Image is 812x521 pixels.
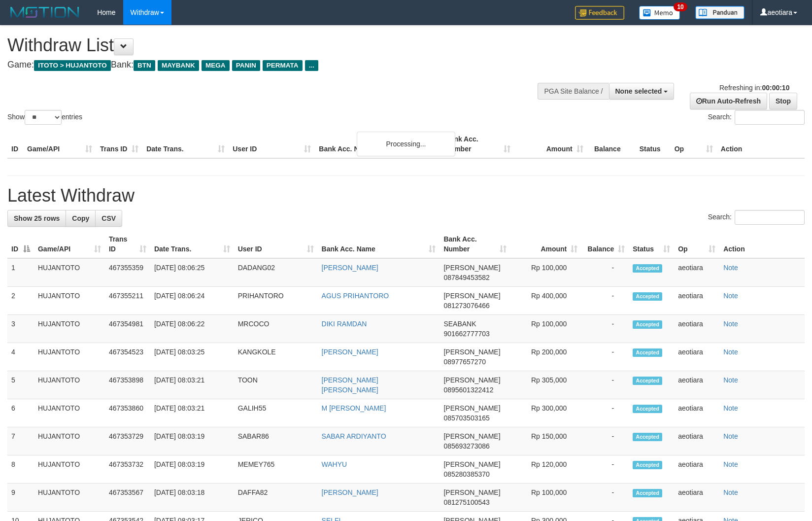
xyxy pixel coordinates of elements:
span: [PERSON_NAME] [443,376,500,384]
h1: Latest Withdraw [7,186,805,206]
th: Status: activate to sort column ascending [629,230,674,258]
span: [PERSON_NAME] [443,432,500,440]
td: Rp 100,000 [510,484,581,512]
td: 3 [7,315,34,343]
td: - [581,343,629,371]
span: Accepted [633,292,662,301]
a: [PERSON_NAME] [322,264,378,272]
span: [PERSON_NAME] [443,488,500,496]
td: Rp 305,000 [510,371,581,399]
span: Copy [72,214,89,222]
td: 467353898 [105,371,150,399]
td: [DATE] 08:06:24 [150,287,234,315]
th: ID [7,130,23,158]
td: DAFFA82 [234,484,318,512]
span: [PERSON_NAME] [443,404,500,412]
td: HUJANTOTO [34,484,105,512]
td: HUJANTOTO [34,427,105,455]
span: 10 [674,2,687,11]
td: 467354981 [105,315,150,343]
td: aeotiara [674,258,719,287]
a: [PERSON_NAME] [322,348,378,356]
td: MEMEY765 [234,455,318,484]
a: Run Auto-Refresh [690,93,767,109]
td: aeotiara [674,399,719,427]
a: [PERSON_NAME] [PERSON_NAME] [322,376,378,394]
span: Copy 081273076466 to clipboard [443,302,489,310]
span: Accepted [633,433,662,441]
span: PANIN [232,60,260,71]
a: DIKI RAMDAN [322,320,367,328]
td: GALIH55 [234,399,318,427]
select: Showentries [25,110,62,125]
a: Note [723,404,738,412]
th: Game/API [23,130,96,158]
td: HUJANTOTO [34,455,105,484]
td: [DATE] 08:03:25 [150,343,234,371]
span: Copy 901662777703 to clipboard [443,330,489,338]
td: DADANG02 [234,258,318,287]
td: 467355359 [105,258,150,287]
th: Amount: activate to sort column ascending [510,230,581,258]
label: Search: [708,210,805,225]
a: SABAR ARDIYANTO [322,432,386,440]
th: Op [671,130,717,158]
span: Copy 081275100543 to clipboard [443,498,489,506]
td: Rp 150,000 [510,427,581,455]
td: TOON [234,371,318,399]
td: PRIHANTORO [234,287,318,315]
td: KANGKOLE [234,343,318,371]
td: aeotiara [674,371,719,399]
a: Note [723,320,738,328]
a: M [PERSON_NAME] [322,404,386,412]
a: Note [723,348,738,356]
img: Button%20Memo.svg [639,6,680,20]
a: CSV [95,210,122,227]
span: Show 25 rows [14,214,60,222]
span: CSV [101,214,116,222]
input: Search: [735,210,805,225]
label: Show entries [7,110,82,125]
td: - [581,484,629,512]
label: Search: [708,110,805,125]
td: aeotiara [674,287,719,315]
th: Balance: activate to sort column ascending [581,230,629,258]
td: aeotiara [674,315,719,343]
span: Copy 085703503165 to clipboard [443,414,489,422]
td: 8 [7,455,34,484]
th: Bank Acc. Name: activate to sort column ascending [318,230,440,258]
span: PERMATA [263,60,303,71]
td: 467353732 [105,455,150,484]
td: 1 [7,258,34,287]
span: [PERSON_NAME] [443,348,500,356]
span: MAYBANK [158,60,199,71]
span: ... [305,60,318,71]
span: Copy 087849453582 to clipboard [443,274,489,281]
th: User ID: activate to sort column ascending [234,230,318,258]
th: Action [719,230,805,258]
td: 2 [7,287,34,315]
td: 467353860 [105,399,150,427]
img: Feedback.jpg [575,6,624,20]
td: Rp 200,000 [510,343,581,371]
a: Copy [66,210,96,227]
img: panduan.png [695,6,744,19]
a: WAHYU [322,460,347,468]
a: AGUS PRIHANTORO [322,292,389,300]
td: - [581,258,629,287]
span: [PERSON_NAME] [443,460,500,468]
td: HUJANTOTO [34,287,105,315]
span: Accepted [633,264,662,273]
td: HUJANTOTO [34,399,105,427]
td: aeotiara [674,455,719,484]
span: Accepted [633,489,662,497]
th: Bank Acc. Number: activate to sort column ascending [440,230,510,258]
td: Rp 300,000 [510,399,581,427]
span: Accepted [633,405,662,413]
td: 6 [7,399,34,427]
img: MOTION_logo.png [7,5,82,20]
td: HUJANTOTO [34,371,105,399]
a: Note [723,376,738,384]
td: 467353567 [105,484,150,512]
a: Note [723,460,738,468]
